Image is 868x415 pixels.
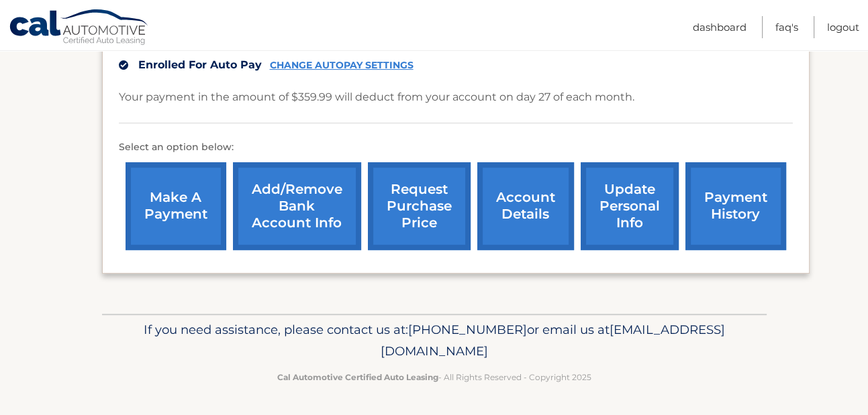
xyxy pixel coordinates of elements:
[270,60,414,71] a: CHANGE AUTOPAY SETTINGS
[9,9,150,48] a: Cal Automotive
[126,162,226,250] a: make a payment
[119,88,634,107] p: Your payment in the amount of $359.99 will deduct from your account on day 27 of each month.
[277,372,438,382] strong: Cal Automotive Certified Auto Leasing
[685,162,786,250] a: payment history
[775,16,798,38] a: FAQ's
[827,16,859,38] a: Logout
[368,162,471,250] a: request purchase price
[233,162,361,250] a: Add/Remove bank account info
[581,162,679,250] a: update personal info
[119,60,128,70] img: check.svg
[408,322,527,337] span: [PHONE_NUMBER]
[111,319,758,362] p: If you need assistance, please contact us at: or email us at
[477,162,574,250] a: account details
[111,370,758,384] p: - All Rights Reserved - Copyright 2025
[138,58,262,71] span: Enrolled For Auto Pay
[119,139,793,156] p: Select an option below:
[693,16,746,38] a: Dashboard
